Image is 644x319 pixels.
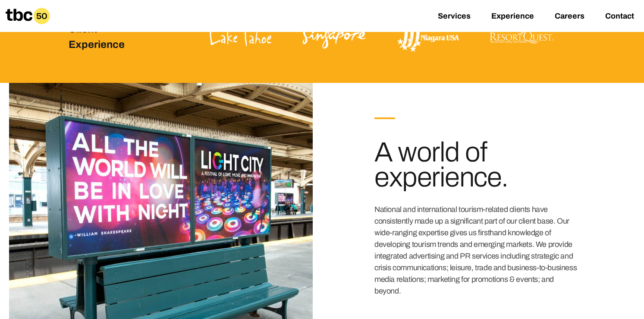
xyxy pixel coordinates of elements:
a: Careers [555,12,584,22]
h3: Client Experience [69,21,151,52]
img: Singapore Logo [298,13,370,61]
a: Contact [605,12,634,22]
img: Niagara USA Logo [392,13,464,61]
p: National and international tourism-related clients have consistently made up a significant part o... [374,204,578,297]
h3: A world of experience. [374,140,578,190]
img: Lake Tahoe Visitors Authority Logo [204,13,276,61]
img: ResortQuest Logo [485,13,557,61]
a: Services [438,12,471,22]
a: Experience [491,12,534,22]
